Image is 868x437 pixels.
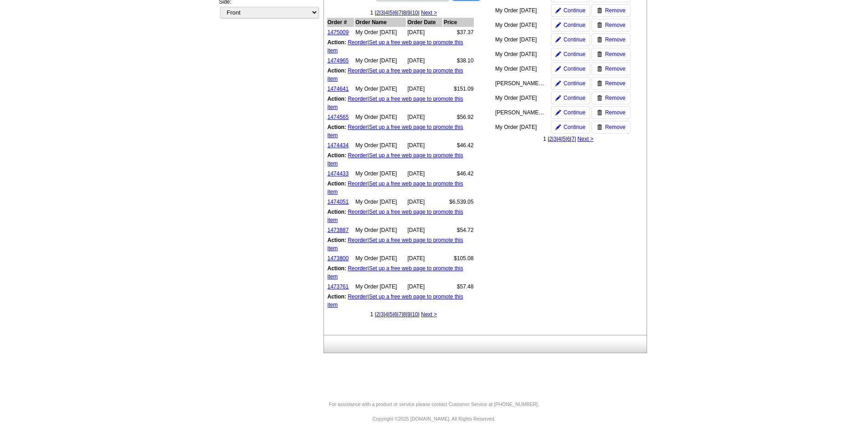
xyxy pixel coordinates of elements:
[564,36,586,44] span: Continue
[555,95,561,101] img: pencil-icon.gif
[551,48,590,61] a: Continue
[328,67,346,74] b: Action:
[328,265,346,272] b: Action:
[555,22,561,28] img: pencil-icon.gif
[355,113,406,122] td: My Order [DATE]
[328,39,463,54] a: Set up a free web page to promote this item
[327,264,474,281] td: |
[327,236,474,253] td: |
[328,29,349,36] a: 1475009
[380,10,384,16] a: 3
[403,10,406,16] a: 8
[328,237,463,252] a: Set up a free web page to promote this item
[597,124,602,130] img: trashcan-icon.gif
[355,169,406,178] td: My Order [DATE]
[394,10,397,16] a: 6
[407,311,411,318] a: 9
[348,237,367,243] a: Reorder
[443,18,474,27] th: Price
[328,67,463,82] a: Set up a free web page to promote this item
[403,311,406,318] a: 8
[495,80,581,87] span: Tim Martin - Refi Postcards
[495,108,545,117] div: [PERSON_NAME] 032725
[555,81,561,86] img: pencil-icon.gif
[495,94,545,102] div: My Order [DATE]
[551,77,590,90] a: Continue
[407,197,442,206] td: [DATE]
[551,4,590,17] a: Continue
[380,311,384,318] a: 3
[355,197,406,206] td: My Order [DATE]
[348,180,367,187] a: Reorder
[605,123,626,131] span: Remove
[328,57,349,64] a: 1474965
[328,293,346,300] b: Action:
[605,50,626,58] span: Remove
[564,65,586,73] span: Continue
[326,310,482,319] div: 1 | | | | | | | | | |
[443,141,474,150] td: $46.42
[328,170,349,177] a: 1474433
[564,6,586,15] span: Continue
[555,66,561,72] img: pencil-icon.gif
[348,152,367,159] a: Reorder
[390,10,393,16] a: 5
[555,51,561,57] img: pencil-icon.gif
[348,39,367,46] a: Reorder
[551,62,590,75] a: Continue
[355,18,406,27] th: Order Name
[328,209,346,215] b: Action:
[412,10,418,16] a: 10
[355,84,406,93] td: My Order [DATE]
[326,9,482,17] div: 1 | | | | | | | | | |
[328,124,346,130] b: Action:
[327,94,474,112] td: |
[597,81,602,86] img: trashcan-icon.gif
[327,179,474,196] td: |
[495,50,545,58] div: My Order [DATE]
[564,94,586,102] span: Continue
[355,56,406,65] td: My Order [DATE]
[407,56,442,65] td: [DATE]
[605,65,626,73] span: Remove
[551,92,590,104] a: Continue
[327,123,474,140] td: |
[605,36,626,44] span: Remove
[567,136,570,142] a: 6
[328,209,463,223] a: Set up a free web page to promote this item
[407,10,411,16] a: 9
[348,96,367,102] a: Reorder
[328,227,349,233] a: 1473887
[564,79,586,87] span: Continue
[328,237,346,243] b: Action:
[597,37,602,42] img: trashcan-icon.gif
[605,6,626,15] span: Remove
[555,37,561,42] img: pencil-icon.gif
[564,21,586,29] span: Continue
[551,106,590,119] a: Continue
[605,108,626,117] span: Remove
[327,151,474,168] td: |
[443,169,474,178] td: $46.42
[605,94,626,102] span: Remove
[495,21,545,29] div: My Order [DATE]
[328,96,463,110] a: Set up a free web page to promote this item
[551,33,590,46] a: Continue
[551,121,590,134] a: Continue
[605,79,626,87] span: Remove
[494,135,643,143] div: 1 | | | | | | |
[563,136,566,142] a: 5
[577,136,593,142] a: Next >
[571,136,575,142] a: 7
[327,66,474,83] td: |
[407,226,442,235] td: [DATE]
[328,293,463,308] a: Set up a free web page to promote this item
[348,265,367,272] a: Reorder
[421,10,437,16] a: Next >
[421,311,437,318] a: Next >
[412,311,418,318] a: 10
[555,124,561,130] img: pencil-icon.gif
[407,18,442,27] th: Order Date
[407,282,442,291] td: [DATE]
[597,95,602,101] img: trashcan-icon.gif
